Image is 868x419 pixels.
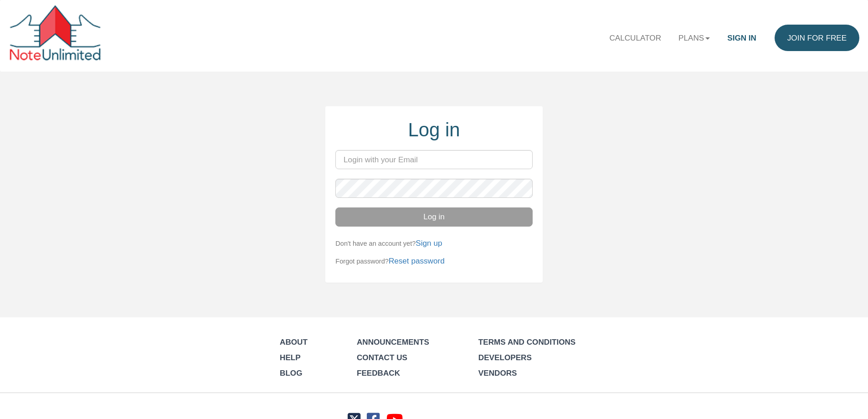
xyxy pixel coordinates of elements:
[478,353,532,362] a: Developers
[775,25,859,51] a: Join for FREE
[670,25,719,51] a: Plans
[335,240,442,247] small: Don't have an account yet?
[335,150,532,169] input: Login with your Email
[335,207,532,227] button: Log in
[357,337,429,347] a: Announcements
[280,353,301,362] a: Help
[416,238,442,248] a: Sign up
[280,337,308,347] a: About
[357,353,407,362] a: Contact Us
[335,258,444,265] small: Forgot password?
[478,368,517,378] a: Vendors
[478,337,575,347] a: Terms and Conditions
[719,25,765,51] a: Sign in
[389,256,445,265] a: Reset password
[357,368,400,378] a: Feedback
[280,368,302,378] a: Blog
[335,116,532,144] div: Log in
[601,25,670,51] a: Calculator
